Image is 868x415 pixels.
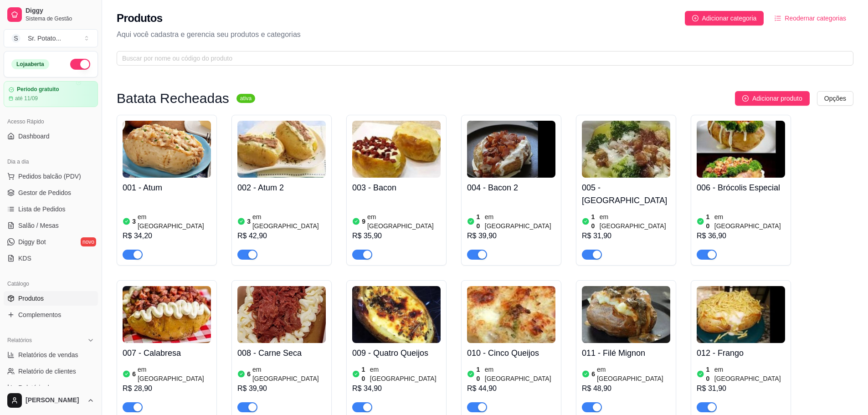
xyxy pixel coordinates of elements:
span: Sistema de Gestão [26,15,94,22]
span: Dashboard [18,132,50,141]
div: Sr. Potato ... [28,34,61,43]
article: em [GEOGRAPHIC_DATA] [370,365,441,383]
button: [PERSON_NAME] [4,389,98,411]
a: Relatórios de vendas [4,348,98,362]
img: product-image [123,286,211,343]
h4: 012 - Frango [697,347,785,359]
article: em [GEOGRAPHIC_DATA] [252,365,326,383]
span: Relatório de clientes [18,367,76,376]
div: R$ 36,90 [697,231,785,241]
article: 10 [477,365,483,383]
a: Período gratuitoaté 11/09 [4,81,98,107]
sup: ativa [236,94,255,103]
span: plus-circle [692,15,699,21]
h4: 011 - Filé Mignon [582,347,670,359]
img: product-image [697,121,785,178]
div: R$ 42,90 [237,231,326,241]
img: product-image [697,286,785,343]
h4: 007 - Calabresa [123,347,211,359]
a: Diggy Botnovo [4,235,98,249]
div: R$ 44,90 [467,383,555,394]
button: Adicionar produto [735,91,810,106]
article: em [GEOGRAPHIC_DATA] [600,212,670,231]
span: plus-circle [742,95,749,102]
article: 10 [477,212,483,231]
span: Relatórios de vendas [18,350,78,359]
div: R$ 39,90 [467,231,555,241]
article: em [GEOGRAPHIC_DATA] [714,212,785,231]
h4: 003 - Bacon [352,181,441,194]
h4: 008 - Carne Seca [237,347,326,359]
article: em [GEOGRAPHIC_DATA] [252,212,326,231]
span: Relatórios [7,337,32,344]
a: Relatório de mesas [4,380,98,395]
article: 10 [706,365,713,383]
div: Dia a dia [4,154,98,169]
span: Reodernar categorias [785,13,846,23]
article: 6 [132,369,136,379]
article: em [GEOGRAPHIC_DATA] [714,365,785,383]
a: Lista de Pedidos [4,202,98,216]
h4: 009 - Quatro Queijos [352,347,441,359]
span: Complementos [18,310,61,319]
span: ordered-list [775,15,781,21]
article: 6 [247,369,251,379]
a: Gestor de Pedidos [4,185,98,200]
div: R$ 35,90 [352,231,441,241]
img: product-image [467,286,555,343]
img: product-image [467,121,555,178]
article: em [GEOGRAPHIC_DATA] [597,365,670,383]
h4: 004 - Bacon 2 [467,181,555,194]
span: S [11,34,21,43]
article: 10 [706,212,713,231]
a: Produtos [4,291,98,306]
button: Select a team [4,29,98,47]
span: KDS [18,254,31,263]
div: R$ 48,90 [582,383,670,394]
article: em [GEOGRAPHIC_DATA] [367,212,441,231]
button: Adicionar categoria [685,11,764,26]
span: Adicionar produto [752,93,802,103]
a: Complementos [4,307,98,322]
div: Loja aberta [11,59,49,69]
span: Relatório de mesas [18,383,73,392]
a: Dashboard [4,129,98,143]
h4: 005 - [GEOGRAPHIC_DATA] [582,181,670,207]
span: Adicionar categoria [702,13,757,23]
div: R$ 31,90 [582,231,670,241]
article: em [GEOGRAPHIC_DATA] [138,365,211,383]
article: 3 [132,217,136,226]
div: Acesso Rápido [4,114,98,129]
h4: 001 - Atum [123,181,211,194]
article: até 11/09 [15,95,38,102]
button: Opções [817,91,853,106]
div: R$ 39,90 [237,383,326,394]
div: Catálogo [4,277,98,291]
span: Salão / Mesas [18,221,59,230]
a: Relatório de clientes [4,364,98,379]
input: Buscar por nome ou código do produto [122,53,841,63]
article: 9 [362,217,365,226]
span: Pedidos balcão (PDV) [18,172,81,181]
a: Salão / Mesas [4,218,98,233]
article: Período gratuito [17,86,59,93]
img: product-image [237,121,326,178]
span: Produtos [18,294,44,303]
div: R$ 34,20 [123,231,211,241]
button: Pedidos balcão (PDV) [4,169,98,184]
span: Opções [824,93,846,103]
img: product-image [582,286,670,343]
h2: Produtos [117,11,163,26]
article: 10 [362,365,368,383]
span: Diggy [26,7,94,15]
img: product-image [123,121,211,178]
article: 3 [247,217,251,226]
button: Reodernar categorias [767,11,853,26]
h4: 006 - Brócolis Especial [697,181,785,194]
h4: 010 - Cinco Queijos [467,347,555,359]
span: Lista de Pedidos [18,205,66,214]
h3: Batata Recheadas [117,93,229,104]
img: product-image [352,286,441,343]
article: 6 [591,369,595,379]
span: Diggy Bot [18,237,46,246]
